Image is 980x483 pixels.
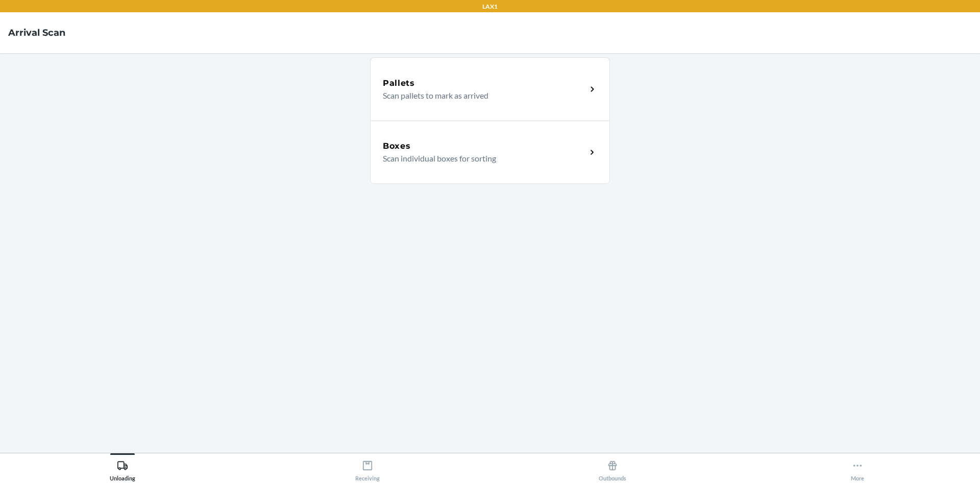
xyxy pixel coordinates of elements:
p: Scan individual boxes for sorting [383,152,578,165]
button: Outbounds [490,453,735,481]
div: Receiving [355,456,380,481]
a: BoxesScan individual boxes for sorting [370,121,610,184]
p: Scan pallets to mark as arrived [383,89,578,102]
button: More [735,453,980,481]
div: Outbounds [599,456,626,481]
div: More [851,456,864,481]
h4: Arrival Scan [8,26,65,39]
div: Unloading [110,456,135,481]
h5: Boxes [383,140,411,152]
h5: Pallets [383,77,415,89]
button: Receiving [245,453,490,481]
a: PalletsScan pallets to mark as arrived [370,57,610,121]
p: LAX1 [482,2,498,11]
